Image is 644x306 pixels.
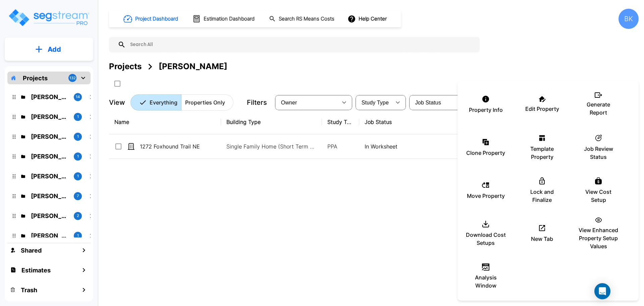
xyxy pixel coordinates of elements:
[522,188,562,204] p: Lock and Finalize
[578,145,619,161] p: Job Review Status
[466,231,506,247] p: Download Cost Setups
[469,106,503,114] p: Property Info
[467,192,505,200] p: Move Property
[466,149,505,157] p: Clone Property
[525,105,559,113] p: Edit Property
[522,145,562,161] p: Template Property
[578,100,619,117] p: Generate Report
[531,235,553,243] p: New Tab
[578,226,619,250] p: View Enhanced Property Setup Values
[578,188,619,204] p: View Cost Setup
[594,283,610,299] div: Open Intercom Messenger
[466,273,506,290] p: Analysis Window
